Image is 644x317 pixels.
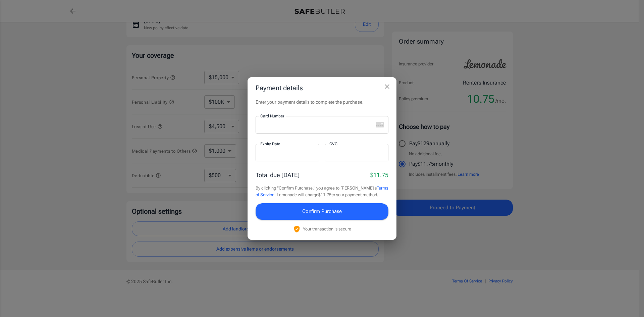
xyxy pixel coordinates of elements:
p: Your transaction is secure [303,226,351,232]
p: Total due [DATE] [256,170,300,179]
span: Confirm Purchase [302,207,342,216]
button: close [380,80,394,93]
svg: unknown [376,122,384,127]
iframe: Secure expiration date input frame [260,150,315,156]
p: $11.75 [370,170,388,179]
iframe: Secure card number input frame [260,122,373,128]
label: Card Number [260,113,284,119]
p: Enter your payment details to complete the purchase. [256,99,388,105]
label: CVC [329,141,337,147]
iframe: Secure CVC input frame [329,150,384,156]
label: Expiry Date [260,141,280,147]
h2: Payment details [248,77,396,99]
p: By clicking "Confirm Purchase," you agree to [PERSON_NAME]'s . Lemonade will charge $11.75 to you... [256,185,388,198]
button: Confirm Purchase [256,203,388,219]
a: Terms of Service [256,186,388,197]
